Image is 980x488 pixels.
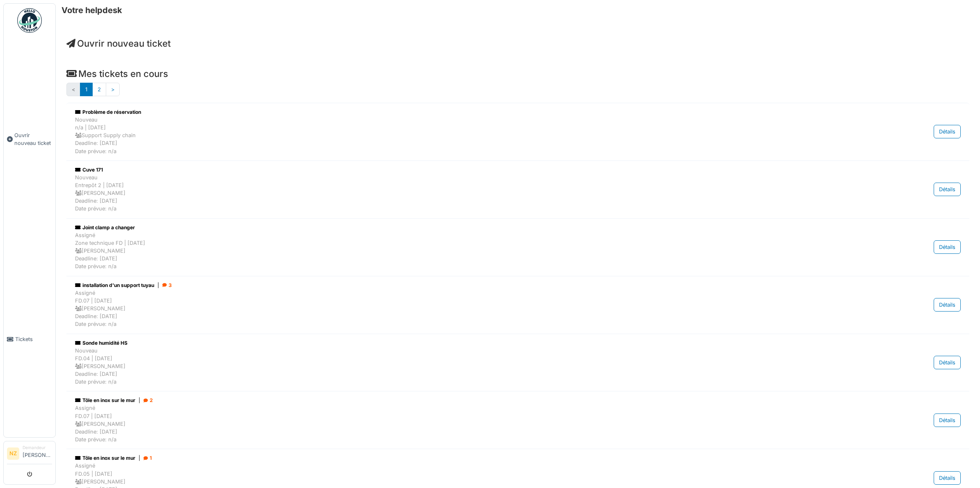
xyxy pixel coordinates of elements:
[73,222,963,273] a: Joint clamp a changer AssignéZone technique FD | [DATE] [PERSON_NAME]Deadline: [DATE]Date prévue:...
[75,339,841,347] div: Sonde humidité HS
[80,83,93,96] a: 1
[66,68,969,79] h4: Mes tickets en cours
[75,224,841,231] div: Joint clamp a changer
[106,83,120,96] a: Suivant
[934,471,961,485] div: Détails
[14,131,52,147] span: Ouvrir nouveau ticket
[75,174,841,213] div: Nouveau Entrepôt 2 | [DATE] [PERSON_NAME] Deadline: [DATE] Date prévue: n/a
[75,397,841,404] div: Tôle en inox sur le mur
[4,37,55,241] a: Ouvrir nouveau ticket
[139,397,140,404] span: |
[15,335,52,343] span: Tickets
[17,8,42,33] img: Badge_color-CXgf-gQk.svg
[75,404,841,443] div: Assigné FD.07 | [DATE] [PERSON_NAME] Deadline: [DATE] Date prévue: n/a
[934,183,961,196] div: Détails
[66,83,969,103] nav: Pages
[75,231,841,271] div: Assigné Zone technique FD | [DATE] [PERSON_NAME] Deadline: [DATE] Date prévue: n/a
[4,241,55,437] a: Tickets
[934,413,961,427] div: Détails
[73,164,963,215] a: Cuve 171 NouveauEntrepôt 2 | [DATE] [PERSON_NAME]Deadline: [DATE]Date prévue: n/a Détails
[75,347,841,386] div: Nouveau FD.04 | [DATE] [PERSON_NAME] Deadline: [DATE] Date prévue: n/a
[75,116,841,155] div: Nouveau n/a | [DATE] Support Supply chain Deadline: [DATE] Date prévue: n/a
[157,282,159,289] span: |
[62,5,122,15] h6: Votre helpdesk
[75,108,841,116] div: Problème de réservation
[162,282,172,289] div: 3
[934,125,961,138] div: Détails
[23,445,52,451] div: Demandeur
[144,397,153,404] div: 2
[73,106,963,157] a: Problème de réservation Nouveaun/a | [DATE] Support Supply chainDeadline: [DATE]Date prévue: n/a ...
[139,454,140,462] span: |
[66,38,171,49] a: Ouvrir nouveau ticket
[73,280,963,330] a: installation d'un support tuyau| 3 AssignéFD.07 | [DATE] [PERSON_NAME]Deadline: [DATE]Date prévue...
[7,447,19,460] li: NZ
[73,395,963,445] a: Tôle en inox sur le mur| 2 AssignéFD.07 | [DATE] [PERSON_NAME]Deadline: [DATE]Date prévue: n/a Dé...
[23,445,52,462] li: [PERSON_NAME]
[75,166,841,174] div: Cuve 171
[7,445,52,464] a: NZ Demandeur[PERSON_NAME]
[75,282,841,289] div: installation d'un support tuyau
[934,240,961,254] div: Détails
[75,289,841,328] div: Assigné FD.07 | [DATE] [PERSON_NAME] Deadline: [DATE] Date prévue: n/a
[92,83,106,96] a: 2
[934,298,961,312] div: Détails
[934,356,961,369] div: Détails
[73,337,963,388] a: Sonde humidité HS NouveauFD.04 | [DATE] [PERSON_NAME]Deadline: [DATE]Date prévue: n/a Détails
[144,454,152,462] div: 1
[75,454,841,462] div: Tôle en inox sur le mur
